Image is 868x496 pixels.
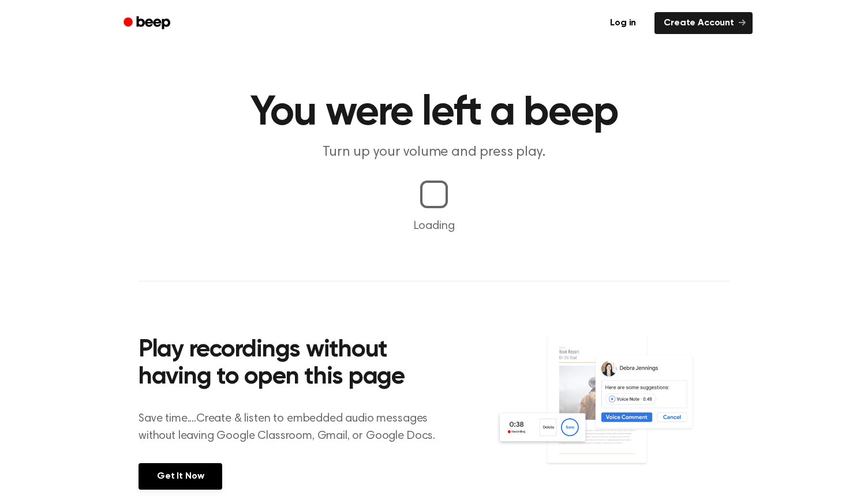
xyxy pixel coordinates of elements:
img: Voice Comments on Docs and Recording Widget [496,333,729,489]
a: Beep [115,12,181,35]
h1: You were left a beep [139,92,729,134]
a: Create Account [654,12,753,34]
p: Save time....Create & listen to embedded audio messages without leaving Google Classroom, Gmail, ... [139,410,450,445]
p: Loading [14,217,854,235]
a: Get It Now [139,463,222,490]
p: Turn up your volume and press play. [212,143,656,162]
h2: Play recordings without having to open this page [139,337,450,392]
a: Log in [598,10,648,36]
